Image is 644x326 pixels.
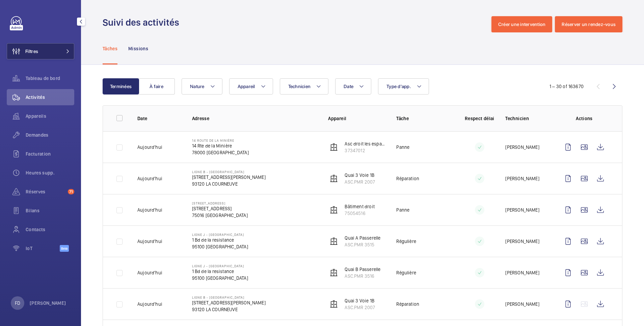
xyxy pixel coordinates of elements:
p: LIGNE B - [GEOGRAPHIC_DATA] [192,170,266,174]
p: 1 Bd de la resistance [192,268,248,275]
span: Filtres [25,48,38,55]
span: Date [344,84,353,89]
p: Ligne J - [GEOGRAPHIC_DATA] [192,264,248,268]
p: Panne [396,144,409,151]
p: 93120 LA COURNEUVE [192,306,266,313]
p: ASC.PMR 3516 [345,273,380,279]
button: Date [335,78,371,94]
p: Panne [396,207,409,213]
p: LIGNE B - [GEOGRAPHIC_DATA] [192,295,266,299]
p: ASC.PMR 3515 [345,241,380,248]
p: Régulière [396,269,416,276]
p: Actions [560,115,609,122]
p: Tâche [396,115,454,122]
p: 75054516 [345,210,375,217]
p: Asc droit les espaces [345,140,385,147]
p: Tâches [103,45,117,52]
p: Réparation [396,301,419,307]
p: Bâtiment droit [345,203,375,210]
img: elevator.svg [330,174,338,183]
p: Ligne J - [GEOGRAPHIC_DATA] [192,233,248,237]
img: elevator.svg [330,269,338,277]
span: Bilans [26,207,74,214]
span: Appareil [238,84,255,89]
div: 1 – 30 of 163670 [549,83,584,90]
p: Respect délai [464,115,494,122]
p: Aujourd'hui [137,144,162,151]
p: 1 Bd de la resistance [192,237,248,243]
button: Filtres [7,43,74,59]
button: Réserver un rendez-vous [555,16,622,32]
p: [PERSON_NAME] [505,238,539,245]
span: Réserves [26,188,65,195]
span: Beta [60,245,69,252]
span: Tableau de bord [26,75,74,82]
p: Aujourd'hui [137,207,162,213]
p: Aujourd'hui [137,301,162,307]
p: 95100 [GEOGRAPHIC_DATA] [192,275,248,281]
p: Aujourd'hui [137,238,162,245]
span: Facturation [26,151,74,157]
p: [STREET_ADDRESS][PERSON_NAME] [192,299,266,306]
p: [PERSON_NAME] [505,175,539,182]
p: [PERSON_NAME] [505,144,539,151]
p: 93120 LA COURNEUVE [192,181,266,187]
p: ASC.PMR 2007 [345,304,375,311]
p: Date [137,115,181,122]
button: Type d'app. [378,78,429,94]
span: Type d'app. [386,84,411,89]
p: Régulière [396,238,416,245]
span: Activités [26,94,74,101]
span: IoT [26,245,60,252]
p: Réparation [396,175,419,182]
p: [PERSON_NAME] [505,207,539,213]
p: [PERSON_NAME] [505,301,539,307]
span: Appareils [26,113,74,119]
p: Quai 3 Voie 1B [345,172,375,179]
button: Créer une intervention [491,16,553,32]
p: Technicien [505,115,549,122]
span: Heures supp. [26,169,74,176]
img: elevator.svg [330,143,338,151]
p: 75016 [GEOGRAPHIC_DATA] [192,212,248,219]
p: [STREET_ADDRESS][PERSON_NAME] [192,174,266,181]
p: Appareil [328,115,385,122]
p: [STREET_ADDRESS] [192,205,248,212]
p: Adresse [192,115,318,122]
p: 78000 [GEOGRAPHIC_DATA] [192,149,249,156]
p: Quai 3 Voie 1B [345,297,375,304]
button: Terminées [103,78,139,94]
p: [PERSON_NAME] [505,269,539,276]
img: elevator.svg [330,300,338,308]
h1: Suivi des activités [103,16,183,29]
p: Aujourd'hui [137,269,162,276]
span: Demandes [26,132,74,138]
span: Contacts [26,226,74,233]
p: ASC.PMR 2007 [345,179,375,185]
p: Quai B Passerelle [345,266,380,273]
p: [STREET_ADDRESS] [192,201,248,205]
p: Missions [128,45,148,52]
img: elevator.svg [330,206,338,214]
img: elevator.svg [330,237,338,245]
p: Aujourd'hui [137,175,162,182]
span: 71 [68,189,74,194]
p: [PERSON_NAME] [30,300,66,306]
p: Quai A Passerelle [345,235,380,241]
button: Technicien [280,78,329,94]
span: Technicien [288,84,311,89]
button: Nature [182,78,222,94]
span: Nature [190,84,205,89]
button: Appareil [229,78,273,94]
p: 14 Rte de la Minière [192,142,249,149]
p: 95100 [GEOGRAPHIC_DATA] [192,243,248,250]
p: FD [15,300,20,306]
button: À faire [138,78,175,94]
p: 14 Route de la Minière [192,138,249,142]
p: 37347012 [345,147,385,154]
